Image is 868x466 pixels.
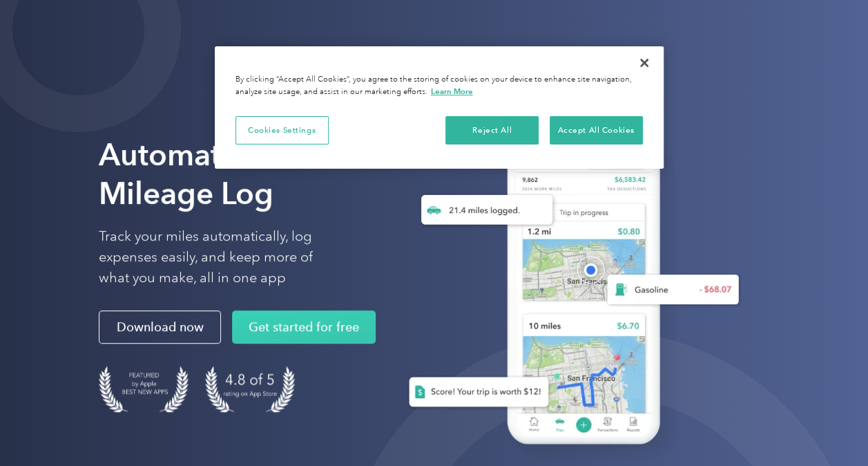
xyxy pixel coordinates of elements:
strong: Automate Your Mileage Log [99,136,309,212]
div: Privacy [215,46,664,169]
a: Download now [99,310,221,344]
div: Cookie banner [215,46,664,169]
button: Accept All Cookies [550,116,643,145]
button: Reject All [445,116,539,145]
button: Close [629,48,659,78]
img: Badge for Featured by Apple Best New Apps [99,366,189,412]
p: Track your miles automatically, log expenses easily, and keep more of what you make, all in one app [99,226,345,288]
a: More information about your privacy, opens in a new tab [431,86,473,96]
img: Everlance, mileage tracker app, expense tracking app [387,120,750,465]
img: 4.9 out of 5 stars on the app store [205,366,295,412]
a: Get started for free [232,310,376,344]
div: By clicking “Accept All Cookies”, you agree to the storing of cookies on your device to enhance s... [235,74,643,98]
button: Cookies Settings [235,116,329,145]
